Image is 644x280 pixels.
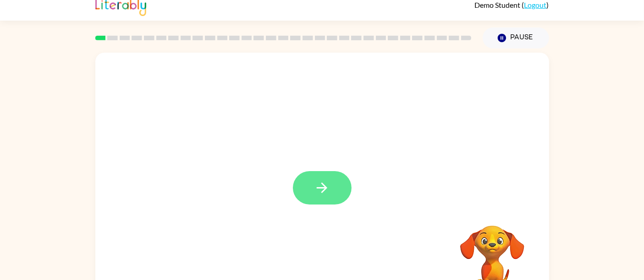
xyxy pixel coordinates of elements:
[475,0,522,9] span: Demo Student
[475,0,549,9] div: ( )
[483,27,549,48] button: Pause
[524,0,547,9] a: Logout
